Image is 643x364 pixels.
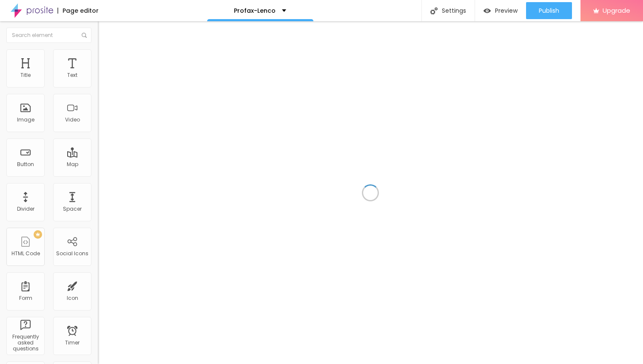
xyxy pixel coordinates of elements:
[475,2,526,19] button: Preview
[67,72,77,78] div: Text
[6,28,91,43] input: Search element
[539,7,559,14] span: Publish
[63,206,82,212] div: Spacer
[56,251,88,257] div: Social Icons
[82,33,87,38] img: Icone
[430,7,438,14] img: Icone
[67,161,78,167] div: Map
[65,117,80,123] div: Video
[67,295,78,301] div: Icon
[17,117,34,123] div: Image
[526,2,572,19] button: Publish
[484,7,491,14] img: view-1.svg
[19,295,32,301] div: Form
[20,72,31,78] div: Title
[17,161,34,167] div: Button
[9,334,42,352] div: Frequently asked questions
[17,206,34,212] div: Divider
[495,7,518,14] span: Preview
[11,251,40,257] div: HTML Code
[65,340,80,346] div: Timer
[234,8,276,14] p: Profax-Lenco
[603,7,630,14] span: Upgrade
[57,8,99,14] div: Page editor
